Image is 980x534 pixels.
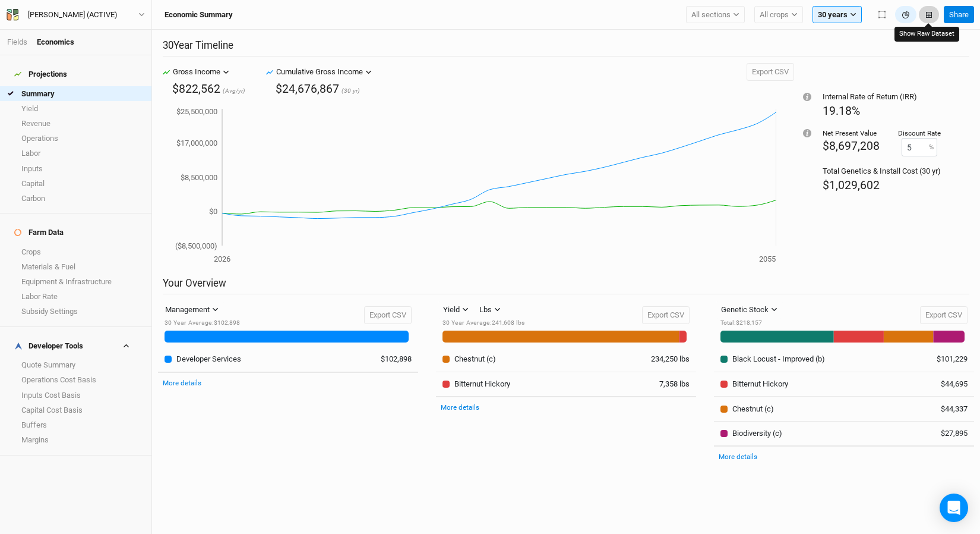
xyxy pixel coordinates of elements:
input: 0 [902,138,937,156]
a: More details [163,379,201,387]
div: Chestnut (c) [454,354,496,365]
td: 7,358 lbs [644,372,696,397]
div: Bitternut Hickory [732,379,788,389]
div: 30 Year Average : $102,898 [165,319,240,328]
div: Net Present Value [823,128,880,138]
div: Projections [14,70,67,79]
div: Open Intercom Messenger [940,494,968,522]
div: Warehime (ACTIVE) [28,9,118,21]
div: $24,676,867 [276,81,339,97]
button: Export CSV [747,63,794,81]
div: Lbs [479,304,492,316]
div: Management [165,304,210,316]
tspan: 2026 [214,255,230,263]
button: Management [160,301,224,319]
a: More details [441,403,479,412]
button: All sections [686,6,745,24]
span: $1,029,602 [823,178,880,192]
td: $44,695 [922,372,974,397]
td: $44,337 [922,397,974,422]
button: 30 years [813,6,862,24]
h4: Developer Tools [7,334,144,358]
button: Genetic Stock [716,301,783,319]
div: Cumulative Gross Income [276,66,363,78]
div: Chestnut (c) [732,404,774,414]
div: 30 Year Average : 241,608 lbs [442,319,524,328]
td: 234,250 lbs [644,347,696,372]
a: More details [719,453,757,461]
tspan: 2055 [759,255,776,263]
button: Export CSV [642,306,690,324]
h2: 30 Year Timeline [163,39,969,56]
div: Tooltip anchor [802,128,813,139]
div: Yield [443,304,460,316]
button: Yield [438,301,474,319]
div: Show Raw Dataset [894,27,959,42]
tspan: $25,500,000 [176,107,217,116]
button: Share [944,6,974,24]
td: $102,898 [366,347,418,372]
div: Internal Rate of Return (IRR) [823,92,941,102]
h2: Your Overview [163,277,969,294]
div: Tooltip anchor [802,92,813,102]
button: Lbs [474,301,506,319]
div: Total : $218,157 [720,319,783,328]
div: Bitternut Hickory [454,379,510,389]
tspan: $17,000,000 [176,139,217,147]
button: Export CSV [364,306,412,324]
td: $27,895 [922,421,974,446]
div: Total Genetics & Install Cost (30 yr) [823,166,941,177]
div: Gross Income [173,66,220,78]
div: [PERSON_NAME] (ACTIVE) [28,9,118,21]
td: $101,229 [922,347,974,372]
button: Export CSV [920,306,968,324]
h3: Economic Summary [165,10,233,20]
button: Gross Income [170,63,232,81]
div: $822,562 [172,81,220,97]
tspan: ($8,500,000) [175,241,217,250]
tspan: $0 [209,207,217,216]
span: All sections [691,9,731,21]
div: Discount Rate [898,128,941,138]
a: Fields [7,37,27,46]
button: All crops [754,6,803,24]
label: % [929,143,934,152]
span: $8,697,208 [823,139,880,153]
button: [PERSON_NAME] (ACTIVE) [6,8,146,21]
div: Developer Tools [14,341,83,351]
div: Economics [37,37,74,48]
div: Genetic Stock [721,304,769,316]
span: All crops [760,9,789,21]
div: Farm Data [14,228,64,237]
div: Developer Services [176,354,241,365]
div: Biodiversity (c) [732,428,782,439]
span: (30 yr) [342,87,360,96]
span: 19.18% [823,104,860,118]
tspan: $8,500,000 [181,173,217,182]
span: (Avg/yr) [223,87,245,96]
button: Cumulative Gross Income [273,63,375,81]
div: Black Locust - Improved (b) [732,354,825,365]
